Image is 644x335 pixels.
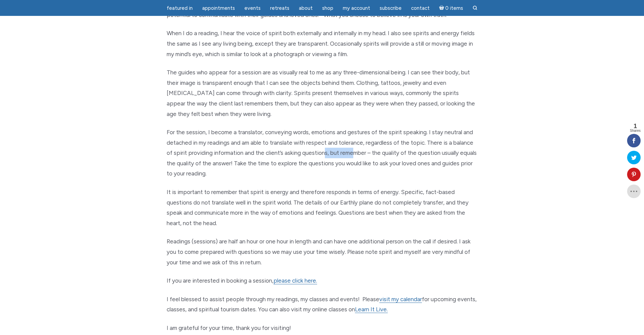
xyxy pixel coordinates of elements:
[343,5,370,11] span: My Account
[167,323,478,333] p: I am grateful for your time, thank you for visiting!
[379,296,422,303] a: visit my calendar
[167,67,478,119] p: The guides who appear for a session are as visually real to me as any three-dimensional being. I ...
[270,5,289,11] span: Retreats
[411,5,430,11] span: Contact
[322,5,333,11] span: Shop
[167,276,478,286] p: If you are interested in booking a session,
[439,5,446,11] i: Cart
[339,2,374,15] a: My Account
[355,306,388,313] a: Learn It Live.
[167,5,193,11] span: featured in
[273,277,317,284] a: please click here.
[202,5,235,11] span: Appointments
[198,2,239,15] a: Appointments
[299,5,313,11] span: About
[435,1,468,15] a: Cart0 items
[376,2,406,15] a: Subscribe
[163,2,197,15] a: featured in
[167,127,478,179] p: For the session, I become a translator, conveying words, emotions and gestures of the spirit spea...
[167,294,478,315] p: I feel blessed to assist people through my readings, my classes and events! Please for upcoming e...
[295,2,317,15] a: About
[630,129,641,133] span: Shares
[167,28,478,59] p: When I do a reading, I hear the voice of spirit both externally and internally in my head. I also...
[318,2,337,15] a: Shop
[445,6,463,11] span: 0 items
[407,2,434,15] a: Contact
[380,5,402,11] span: Subscribe
[167,187,478,228] p: It is important to remember that spirit is energy and therefore responds in terms of energy. Spec...
[240,2,265,15] a: Events
[167,236,478,267] p: Readings (sessions) are half an hour or one hour in length and can have one additional person on ...
[630,123,641,129] span: 1
[244,5,261,11] span: Events
[266,2,293,15] a: Retreats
